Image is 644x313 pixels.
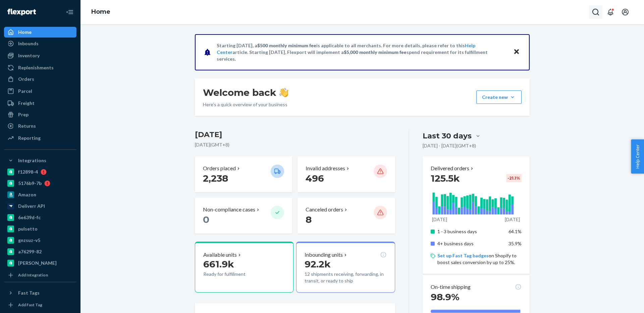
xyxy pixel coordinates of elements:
span: 92.2k [305,258,331,270]
div: Amazon [18,191,36,198]
a: Amazon [4,189,76,200]
div: Add Integration [18,272,48,278]
div: 6e639d-fc [18,214,41,221]
p: 1 - 3 business days [437,228,503,235]
p: on Shopify to boost sales conversion by up to 25%. [437,252,522,266]
h1: Welcome back [203,86,288,99]
button: Available units661.9kReady for fulfillment [195,242,293,293]
span: 64.1% [508,229,522,234]
p: [DATE] - [DATE] ( GMT+8 ) [423,142,476,149]
a: Freight [4,98,76,109]
button: Delivered orders [431,165,475,172]
p: [DATE] [432,216,447,223]
div: Prep [18,111,29,118]
div: pulsetto [18,226,38,232]
h3: [DATE] [195,129,395,140]
p: Ready for fulfillment [203,271,265,277]
button: Open Search Box [589,5,602,19]
div: Orders [18,76,34,82]
p: Here’s a quick overview of your business [203,101,288,108]
div: [PERSON_NAME] [18,260,57,266]
a: 6e639d-fc [4,212,76,223]
div: Last 30 days [423,131,472,141]
p: Non-compliance cases [203,206,255,213]
div: Replenishments [18,64,54,71]
img: hand-wave emoji [279,88,288,97]
a: Parcel [4,86,76,97]
button: Help Center [631,139,644,174]
p: Starting [DATE], a is applicable to all merchants. For more details, please refer to this article... [217,42,507,62]
p: [DATE] ( GMT+8 ) [195,141,395,148]
a: Prep [4,109,76,120]
p: Invalid addresses [306,165,345,172]
p: Inbounding units [305,251,343,259]
button: Canceled orders 8 [298,198,395,234]
div: Parcel [18,88,32,95]
button: Open notifications [604,5,617,19]
button: Close [512,47,521,57]
span: 8 [306,214,312,225]
p: 12 shipments receiving, forwarding, in transit, or ready to ship [305,271,386,284]
span: 496 [306,173,324,184]
div: 5176b9-7b [18,180,42,187]
a: Home [91,8,110,15]
span: 125.5k [431,173,460,184]
div: Inbounds [18,40,39,47]
img: Flexport logo [7,9,36,15]
ol: breadcrumbs [86,2,116,22]
button: Orders placed 2,238 [195,156,292,192]
span: 661.9k [203,258,234,270]
a: Reporting [4,133,76,143]
a: Set up Fast Tag badges [437,253,489,258]
div: Fast Tags [18,290,40,296]
a: Inbounds [4,38,76,49]
button: Inbounding units92.2k12 shipments receiving, forwarding, in transit, or ready to ship [296,242,395,293]
p: Orders placed [203,165,236,172]
p: Canceled orders [306,206,343,213]
div: Add Fast Tag [18,302,42,308]
a: Add Integration [4,271,76,279]
div: a76299-82 [18,248,42,255]
div: Reporting [18,135,41,141]
div: Integrations [18,157,46,164]
div: Deliverr API [18,203,45,209]
a: Replenishments [4,62,76,73]
p: [DATE] [505,216,520,223]
a: Returns [4,121,76,131]
button: Non-compliance cases 0 [195,198,292,234]
button: Open account menu [619,5,632,19]
button: Close Navigation [63,5,76,19]
a: Deliverr API [4,201,76,211]
span: $500 monthly minimum fee [257,43,316,48]
a: Home [4,27,76,38]
p: On-time shipping [431,283,471,291]
a: f12898-4 [4,167,76,177]
a: a76299-82 [4,246,76,257]
a: 5176b9-7b [4,178,76,189]
div: gnzsuz-v5 [18,237,40,244]
div: Inventory [18,52,40,59]
button: Integrations [4,155,76,166]
button: Fast Tags [4,288,76,298]
button: Invalid addresses 496 [298,156,395,192]
a: Add Fast Tag [4,301,76,309]
span: 35.9% [508,241,522,246]
div: Home [18,29,32,36]
div: Freight [18,100,35,107]
div: -21.1 % [506,174,522,182]
div: Returns [18,123,36,129]
p: 4+ business days [437,240,503,247]
span: 2,238 [203,173,228,184]
p: Available units [203,251,237,259]
a: gnzsuz-v5 [4,235,76,246]
button: Create new [476,90,522,104]
a: [PERSON_NAME] [4,258,76,268]
a: pulsetto [4,224,76,234]
a: Orders [4,74,76,84]
span: $5,000 monthly minimum fee [344,49,407,55]
span: 0 [203,214,209,225]
a: Inventory [4,50,76,61]
span: 98.9% [431,291,460,303]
